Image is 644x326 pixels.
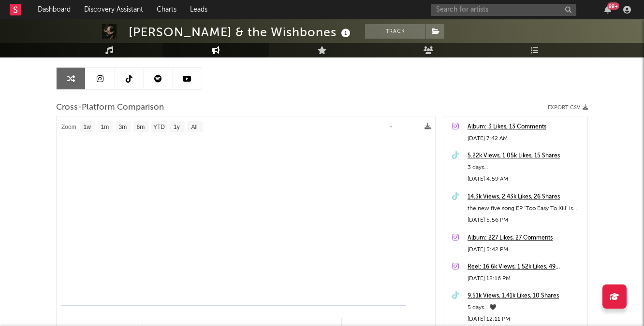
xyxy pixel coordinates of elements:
text: 6m [137,124,145,130]
div: [DATE] 12:11 PM [468,313,583,325]
a: Album: 227 Likes, 27 Comments [468,232,583,244]
div: [DATE] 12:16 PM [468,273,583,284]
input: Search for artists [431,4,576,16]
text: 1y [174,124,180,130]
a: 9.51k Views, 1.41k Likes, 10 Shares [468,290,583,302]
div: 3 days… [468,162,583,173]
text: All [191,124,197,130]
div: [DATE] 7:42 AM [468,133,583,144]
div: [DATE] 5:42 PM [468,244,583,255]
div: 5 days… 🖤 [468,302,583,313]
div: [PERSON_NAME] & the Wishbones [129,24,353,40]
div: the new five song EP ‘Too Easy To Kill’ is yours [468,203,583,214]
text: 3m [119,124,127,130]
div: 99 + [607,2,619,10]
div: [DATE] 4:59 AM [468,173,583,185]
text: 1w [84,124,91,130]
span: Cross-Platform Comparison [56,102,164,113]
button: Export CSV [548,105,588,111]
text: 1m [101,124,109,130]
a: Album: 3 Likes, 13 Comments [468,121,583,133]
text: Zoom [61,124,76,130]
a: Reel: 16.6k Views, 1.52k Likes, 49 Comments [468,261,583,273]
text: → [388,123,394,130]
a: 5.22k Views, 1.05k Likes, 15 Shares [468,150,583,162]
a: 14.3k Views, 2.43k Likes, 26 Shares [468,191,583,203]
button: 99+ [604,6,611,14]
button: Track [365,24,425,39]
div: [DATE] 5:56 PM [468,214,583,226]
text: YTD [153,124,165,130]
